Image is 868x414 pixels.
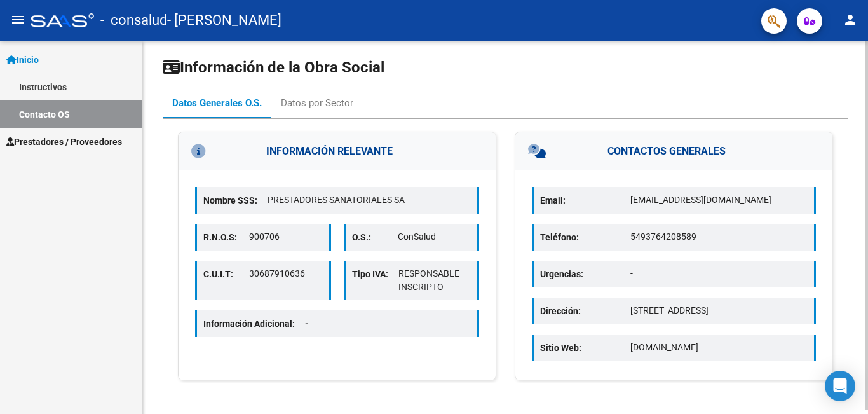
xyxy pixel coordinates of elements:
[179,132,496,170] h3: INFORMACIÓN RELEVANTE
[540,230,630,244] p: Teléfono:
[10,12,25,27] mat-icon: menu
[630,267,808,280] p: -
[268,193,471,207] p: PRESTADORES SANATORIALES SA
[249,230,322,244] p: 900706
[540,304,630,318] p: Dirección:
[100,6,167,34] span: - consalud
[630,193,808,207] p: [EMAIL_ADDRESS][DOMAIN_NAME]
[172,96,262,110] div: Datos Generales O.S.
[630,230,808,244] p: 5493764208589
[398,267,471,294] p: RESPONSABLE INSCRIPTO
[843,12,858,27] mat-icon: person
[540,341,630,355] p: Sitio Web:
[203,267,249,281] p: C.U.I.T:
[305,319,309,329] span: -
[540,267,630,281] p: Urgencias:
[352,230,398,244] p: O.S.:
[6,53,39,67] span: Inicio
[540,193,630,207] p: Email:
[167,6,281,34] span: - [PERSON_NAME]
[630,304,808,317] p: [STREET_ADDRESS]
[281,96,353,110] div: Datos por Sector
[6,135,122,149] span: Prestadores / Proveedores
[249,267,322,280] p: 30687910636
[352,267,398,281] p: Tipo IVA:
[825,371,855,401] div: Open Intercom Messenger
[203,317,319,331] p: Información Adicional:
[630,341,808,354] p: [DOMAIN_NAME]
[398,230,471,244] p: ConSalud
[203,193,268,207] p: Nombre SSS:
[203,230,249,244] p: R.N.O.S:
[515,132,832,170] h3: CONTACTOS GENERALES
[163,57,848,78] h1: Información de la Obra Social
